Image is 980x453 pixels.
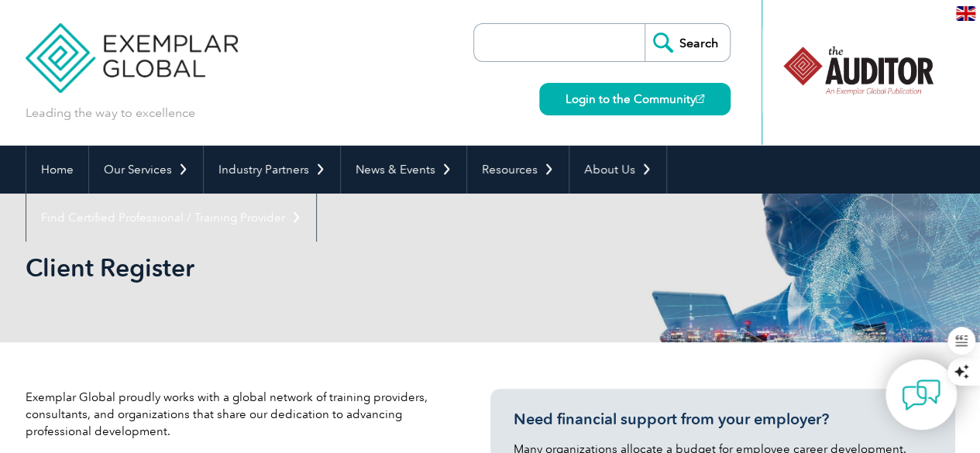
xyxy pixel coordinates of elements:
a: Find Certified Professional / Training Provider [26,194,316,242]
input: Search [645,24,730,61]
a: Our Services [89,146,203,194]
img: en [956,6,975,21]
a: Industry Partners [204,146,340,194]
p: Exemplar Global proudly works with a global network of training providers, consultants, and organ... [26,389,444,440]
h3: Need financial support from your employer? [514,410,932,429]
a: Resources [467,146,569,194]
a: News & Events [341,146,466,194]
a: Home [26,146,88,194]
h2: Client Register [26,256,676,280]
img: contact-chat.png [902,376,940,414]
img: open_square.png [696,94,704,103]
a: Login to the Community [539,83,731,115]
a: About Us [569,146,666,194]
p: Leading the way to excellence [26,105,195,122]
